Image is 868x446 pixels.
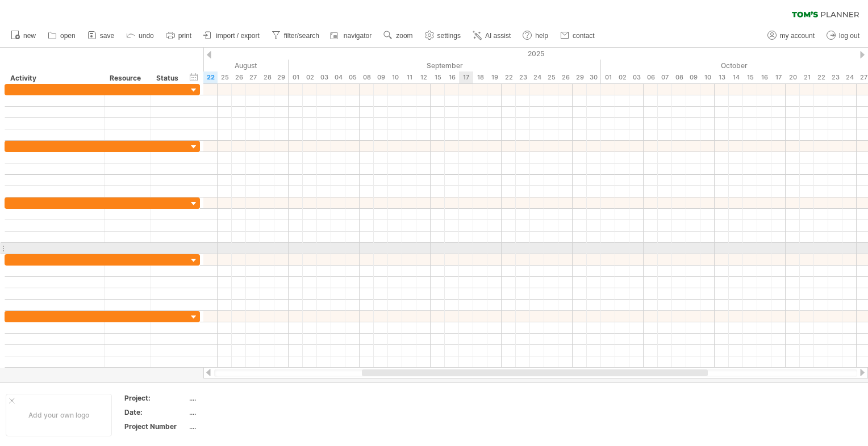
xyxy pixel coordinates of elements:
div: .... [189,407,285,417]
span: new [23,32,36,40]
div: Friday, 12 September 2025 [416,71,431,83]
div: Tuesday, 16 September 2025 [445,71,459,83]
div: Tuesday, 14 October 2025 [729,71,743,83]
div: Project Number [124,422,187,431]
div: Wednesday, 8 October 2025 [672,71,686,83]
div: Activity [10,73,98,84]
span: AI assist [485,32,511,40]
div: Thursday, 25 September 2025 [544,71,558,83]
div: Monday, 13 October 2025 [715,71,729,83]
div: Friday, 5 September 2025 [345,71,360,83]
span: contact [573,32,595,40]
div: Thursday, 4 September 2025 [331,71,345,83]
div: Thursday, 9 October 2025 [686,71,700,83]
a: help [520,28,552,43]
span: log out [839,32,859,40]
span: undo [139,32,154,40]
div: Monday, 25 August 2025 [218,71,232,83]
a: open [45,28,79,43]
a: filter/search [269,28,323,43]
div: Thursday, 28 August 2025 [260,71,274,83]
div: Friday, 29 August 2025 [274,71,289,83]
div: .... [189,393,285,403]
div: Tuesday, 26 August 2025 [232,71,246,83]
span: filter/search [284,32,319,40]
div: Thursday, 11 September 2025 [402,71,416,83]
div: Tuesday, 2 September 2025 [303,71,317,83]
div: Friday, 3 October 2025 [629,71,644,83]
div: Tuesday, 9 September 2025 [374,71,388,83]
div: Date: [124,407,187,417]
div: Monday, 15 September 2025 [431,71,445,83]
div: Thursday, 2 October 2025 [615,71,629,83]
span: import / export [216,32,260,40]
div: Friday, 10 October 2025 [700,71,715,83]
div: .... [189,422,285,431]
span: settings [437,32,461,40]
a: undo [123,28,157,43]
div: Friday, 22 August 2025 [203,71,218,83]
span: help [535,32,548,40]
div: Monday, 6 October 2025 [644,71,658,83]
a: new [8,28,39,43]
a: settings [422,28,464,43]
div: Wednesday, 3 September 2025 [317,71,331,83]
div: Tuesday, 23 September 2025 [516,71,530,83]
div: Wednesday, 27 August 2025 [246,71,260,83]
div: Status [156,73,181,84]
div: Tuesday, 30 September 2025 [587,71,601,83]
div: Wednesday, 17 September 2025 [459,71,473,83]
div: Wednesday, 15 October 2025 [743,71,757,83]
div: Wednesday, 1 October 2025 [601,71,615,83]
a: print [163,28,195,43]
div: Thursday, 16 October 2025 [757,71,771,83]
a: save [85,28,118,43]
div: September 2025 [289,60,601,71]
a: my account [765,28,818,43]
div: Wednesday, 22 October 2025 [814,71,828,83]
span: my account [780,32,815,40]
span: zoom [396,32,412,40]
div: Monday, 22 September 2025 [502,71,516,83]
span: save [100,32,114,40]
div: Monday, 1 September 2025 [289,71,303,83]
div: Wednesday, 24 September 2025 [530,71,544,83]
a: zoom [381,28,416,43]
div: Friday, 26 September 2025 [558,71,573,83]
div: Friday, 19 September 2025 [487,71,502,83]
div: Tuesday, 7 October 2025 [658,71,672,83]
div: Friday, 17 October 2025 [771,71,786,83]
div: Monday, 29 September 2025 [573,71,587,83]
span: open [60,32,76,40]
a: import / export [201,28,263,43]
a: navigator [328,28,375,43]
span: navigator [344,32,372,40]
div: Resource [110,73,144,84]
div: Tuesday, 21 October 2025 [800,71,814,83]
div: Wednesday, 10 September 2025 [388,71,402,83]
div: Monday, 20 October 2025 [786,71,800,83]
a: log out [824,28,863,43]
div: Project: [124,393,187,403]
div: Add your own logo [6,394,112,436]
span: print [178,32,191,40]
div: Monday, 8 September 2025 [360,71,374,83]
a: contact [557,28,598,43]
a: AI assist [470,28,514,43]
div: Friday, 24 October 2025 [842,71,857,83]
div: Thursday, 23 October 2025 [828,71,842,83]
div: Thursday, 18 September 2025 [473,71,487,83]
